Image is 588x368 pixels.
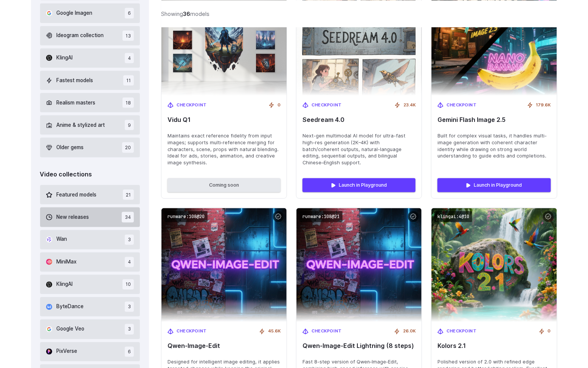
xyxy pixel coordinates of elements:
span: 23.4K [403,102,416,109]
span: Qwen‑Image‑Edit Lightning (8 steps) [303,343,416,350]
button: Featured models 21 [40,185,140,204]
span: Checkpoint [177,102,207,109]
span: 6 [125,347,134,357]
span: Gemini Flash Image 2.5 [438,116,551,123]
button: Realism masters 18 [40,93,140,112]
button: Older gems 20 [40,138,140,157]
span: 3 [125,324,134,334]
span: Checkpoint [312,102,342,109]
img: Qwen‑Image‑Edit Lightning (8 steps) [296,208,422,322]
strong: 36 [183,10,190,17]
span: New releases [57,213,89,221]
div: Video collections [40,170,140,179]
button: PixVerse 6 [40,342,140,362]
a: Launch in Playground [303,178,416,192]
span: PixVerse [57,348,78,356]
div: Showing models [161,9,209,18]
span: Built for complex visual tasks, it handles multi-image generation with coherent character identit... [438,133,551,160]
span: Older gems [57,143,84,152]
span: 10 [123,279,134,290]
button: MiniMax 4 [40,253,140,272]
span: KlingAI [57,281,73,289]
span: Checkpoint [447,328,477,335]
code: klingai:4@10 [434,211,472,222]
span: Checkpoint [177,328,207,335]
button: Google Imagen 6 [40,3,140,23]
span: 0 [548,328,551,335]
button: Ideogram collection 13 [40,26,140,45]
button: Coming soon [168,178,281,192]
span: Qwen‑Image‑Edit [168,343,281,350]
span: ByteDance [57,303,84,311]
span: 13 [123,31,134,41]
span: Maintains exact reference fidelity from input images; supports multi‑reference merging for charac... [168,133,281,167]
span: 4 [125,257,134,267]
span: 4 [125,53,134,63]
button: Wan 3 [40,230,140,249]
span: 3 [125,302,134,312]
span: 0 [278,102,281,109]
span: 26.0K [403,328,416,335]
button: Fastest models 11 [40,71,140,90]
span: 179.6K [536,102,551,109]
span: 20 [122,142,134,153]
span: Checkpoint [312,328,342,335]
span: 9 [125,120,134,130]
img: Qwen‑Image‑Edit [161,208,287,322]
span: 18 [123,98,134,108]
span: Realism masters [57,99,96,107]
span: Vidu Q1 [168,116,281,123]
button: KlingAI 4 [40,48,140,68]
span: 45.6K [268,328,281,335]
code: runware:108@21 [299,211,343,222]
button: Google Veo 3 [40,320,140,339]
button: ByteDance 3 [40,297,140,317]
span: Seedream 4.0 [303,116,416,123]
span: Google Imagen [57,9,93,17]
span: Next-gen multimodal AI model for ultra-fast high-res generation (2K–4K) with batch/coherent outpu... [303,133,416,167]
span: 21 [123,190,134,200]
span: 11 [123,75,134,86]
img: Kolors 2.1 [431,208,557,322]
button: Anime & stylized art 9 [40,115,140,135]
span: Anime & stylized art [57,121,105,129]
button: KlingAI 10 [40,275,140,294]
span: Checkpoint [447,102,477,109]
button: New releases 34 [40,207,140,227]
span: Google Veo [57,325,85,334]
span: KlingAI [57,54,73,62]
span: Featured models [57,191,97,199]
span: 34 [122,212,134,222]
a: Launch in Playground [438,178,551,192]
code: runware:108@20 [164,211,208,222]
span: Wan [57,235,67,244]
span: 3 [125,235,134,245]
span: 6 [125,8,134,18]
span: Fastest models [57,76,93,85]
span: MiniMax [57,258,77,267]
span: Kolors 2.1 [438,343,551,350]
span: Ideogram collection [57,31,104,40]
